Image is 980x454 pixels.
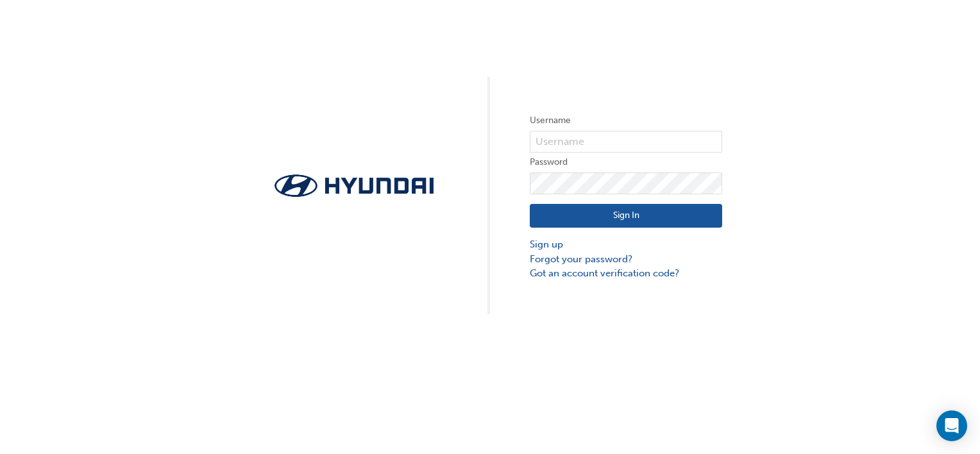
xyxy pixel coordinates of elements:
[258,171,450,201] img: Trak
[936,410,967,441] div: Open Intercom Messenger
[530,113,722,128] label: Username
[530,237,722,252] a: Sign up
[530,252,722,267] a: Forgot your password?
[530,266,722,281] a: Got an account verification code?
[530,155,722,170] label: Password
[530,204,722,228] button: Sign In
[530,131,722,153] input: Username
